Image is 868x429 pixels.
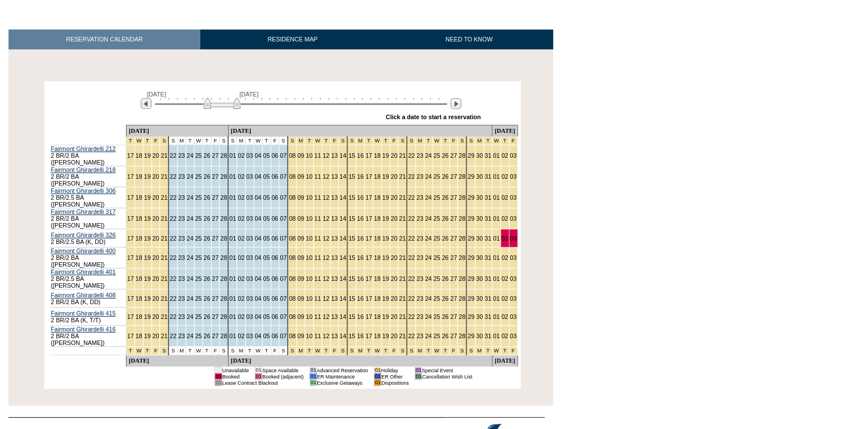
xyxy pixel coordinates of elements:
[476,235,483,242] a: 30
[187,194,193,201] a: 24
[348,173,355,180] a: 15
[382,235,389,242] a: 19
[382,215,389,222] a: 19
[493,215,500,222] a: 01
[187,173,193,180] a: 24
[510,215,517,222] a: 03
[331,173,338,180] a: 13
[450,173,457,180] a: 27
[272,173,279,180] a: 06
[510,194,517,201] a: 03
[263,194,270,201] a: 05
[272,194,279,201] a: 06
[144,235,151,242] a: 19
[170,254,176,261] a: 22
[510,152,517,159] a: 03
[484,235,491,242] a: 31
[314,173,321,180] a: 11
[161,254,167,261] a: 21
[272,235,279,242] a: 06
[246,215,253,222] a: 03
[204,215,210,222] a: 26
[314,215,321,222] a: 11
[510,173,517,180] a: 03
[170,194,176,201] a: 22
[238,194,245,201] a: 02
[220,215,227,222] a: 28
[510,235,517,242] a: 03
[348,235,355,242] a: 15
[161,152,167,159] a: 21
[255,235,262,242] a: 04
[331,215,338,222] a: 13
[255,173,262,180] a: 04
[297,194,304,201] a: 09
[161,235,167,242] a: 21
[416,254,423,261] a: 23
[365,173,372,180] a: 17
[220,173,227,180] a: 28
[144,194,151,201] a: 19
[144,275,151,282] a: 19
[391,152,398,159] a: 20
[442,194,449,201] a: 26
[323,173,330,180] a: 12
[204,254,210,261] a: 26
[153,215,159,222] a: 20
[365,194,372,201] a: 17
[306,215,313,222] a: 10
[391,254,398,261] a: 20
[484,194,491,201] a: 31
[263,152,270,159] a: 05
[433,194,440,201] a: 25
[399,152,406,159] a: 21
[204,152,210,159] a: 26
[458,152,465,159] a: 28
[314,254,321,261] a: 11
[314,235,321,242] a: 11
[280,254,286,261] a: 07
[442,152,449,159] a: 26
[450,254,457,261] a: 27
[9,30,200,49] a: RESERVATION CALENDAR
[178,152,185,159] a: 23
[187,152,193,159] a: 24
[323,194,330,201] a: 12
[289,254,296,261] a: 08
[357,152,364,159] a: 16
[425,194,432,201] a: 24
[323,215,330,222] a: 12
[348,194,355,201] a: 15
[331,254,338,261] a: 13
[365,215,372,222] a: 17
[306,235,313,242] a: 10
[502,254,508,261] a: 02
[161,173,167,180] a: 21
[51,268,116,275] a: Fairmont Ghirardelli 401
[220,254,227,261] a: 28
[229,173,236,180] a: 01
[204,235,210,242] a: 26
[425,254,432,261] a: 24
[170,152,176,159] a: 22
[314,194,321,201] a: 11
[382,173,389,180] a: 19
[187,215,193,222] a: 24
[212,254,219,261] a: 27
[178,215,185,222] a: 23
[425,173,432,180] a: 24
[399,254,406,261] a: 21
[416,194,423,201] a: 23
[289,235,296,242] a: 08
[357,173,364,180] a: 16
[374,152,381,159] a: 18
[136,152,142,159] a: 18
[136,194,142,201] a: 18
[238,215,245,222] a: 02
[306,194,313,201] a: 10
[141,98,151,109] img: Previous
[144,173,151,180] a: 19
[187,235,193,242] a: 24
[220,275,227,282] a: 28
[195,215,202,222] a: 25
